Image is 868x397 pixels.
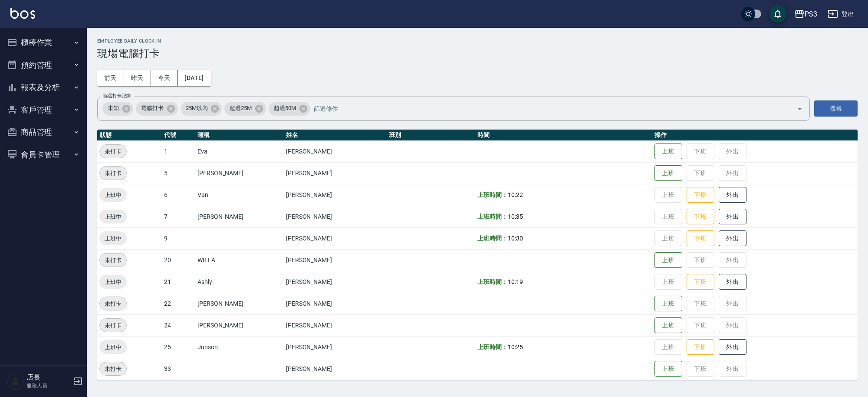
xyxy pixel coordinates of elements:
td: [PERSON_NAME] [284,184,387,206]
b: 上班時間： [477,235,508,242]
h3: 現場電腦打卡 [97,47,858,60]
span: 上班中 [99,343,127,352]
button: PS3 [791,5,821,23]
button: 登出 [824,6,858,22]
button: 下班 [687,187,714,203]
th: 代號 [162,130,195,141]
button: 上班 [654,165,682,181]
button: 上班 [654,317,682,334]
div: 未知 [102,102,133,116]
img: Person [7,373,24,390]
span: 10:35 [508,213,523,220]
button: 前天 [97,70,124,86]
button: 外出 [719,230,746,247]
h2: Employee Daily Clock In [97,38,858,44]
button: 上班 [654,296,682,312]
button: 報表及分析 [3,76,83,99]
td: Van [195,184,284,206]
td: 6 [162,184,195,206]
button: 客戶管理 [3,99,83,121]
td: 1 [162,140,195,162]
div: 超過50M [269,102,310,116]
button: 上班 [654,252,682,268]
h5: 店長 [26,373,71,382]
span: 未打卡 [100,321,126,330]
th: 班別 [387,130,475,141]
div: 25M以內 [181,102,222,116]
td: 5 [162,162,195,184]
td: 25 [162,336,195,358]
span: 上班中 [99,234,127,243]
td: [PERSON_NAME] [195,162,284,184]
td: [PERSON_NAME] [284,162,387,184]
td: Eva [195,140,284,162]
span: 未打卡 [100,256,126,265]
b: 上班時間： [477,344,508,350]
div: PS3 [805,9,817,20]
td: [PERSON_NAME] [195,206,284,227]
span: 未打卡 [100,299,126,308]
td: [PERSON_NAME] [284,358,387,380]
b: 上班時間： [477,213,508,220]
td: [PERSON_NAME] [284,227,387,249]
input: 篩選條件 [312,101,782,116]
td: [PERSON_NAME] [284,271,387,293]
th: 狀態 [97,130,162,141]
th: 姓名 [284,130,387,141]
button: 上班 [654,361,682,377]
span: 10:22 [508,191,523,198]
label: 篩選打卡記錄 [103,93,131,99]
td: [PERSON_NAME] [284,336,387,358]
button: 外出 [719,187,746,203]
span: 超過50M [269,104,301,113]
span: 未打卡 [100,364,126,374]
td: 20 [162,249,195,271]
td: [PERSON_NAME] [195,293,284,314]
button: save [769,5,786,23]
th: 時間 [475,130,652,141]
button: 外出 [719,209,746,225]
span: 未打卡 [100,147,126,156]
button: 下班 [687,274,714,290]
button: 下班 [687,230,714,247]
button: 搜尋 [814,100,858,117]
td: 7 [162,206,195,227]
button: 商品管理 [3,121,83,143]
div: 電腦打卡 [136,102,178,116]
td: [PERSON_NAME] [284,249,387,271]
td: 22 [162,293,195,314]
span: 10:19 [508,278,523,285]
td: 9 [162,227,195,249]
td: [PERSON_NAME] [284,314,387,336]
button: 下班 [687,339,714,355]
td: Junson [195,336,284,358]
td: WILLA [195,249,284,271]
button: 會員卡管理 [3,143,83,166]
th: 暱稱 [195,130,284,141]
button: 外出 [719,339,746,355]
td: 24 [162,314,195,336]
button: 昨天 [124,70,151,86]
button: 下班 [687,209,714,225]
td: 21 [162,271,195,293]
b: 上班時間： [477,278,508,285]
button: 今天 [151,70,178,86]
td: [PERSON_NAME] [284,140,387,162]
span: 超過25M [224,104,257,113]
span: 未知 [102,104,124,113]
button: [DATE] [178,70,210,86]
button: 預約管理 [3,54,83,77]
th: 操作 [652,130,858,141]
img: Logo [10,8,35,19]
span: 25M以內 [181,104,213,113]
span: 上班中 [99,277,127,287]
b: 上班時間： [477,191,508,198]
button: Open [793,102,807,116]
span: 未打卡 [100,169,126,178]
span: 10:30 [508,235,523,242]
td: [PERSON_NAME] [284,293,387,314]
span: 電腦打卡 [136,104,169,113]
td: 33 [162,358,195,380]
td: [PERSON_NAME] [284,206,387,227]
button: 上班 [654,143,682,160]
